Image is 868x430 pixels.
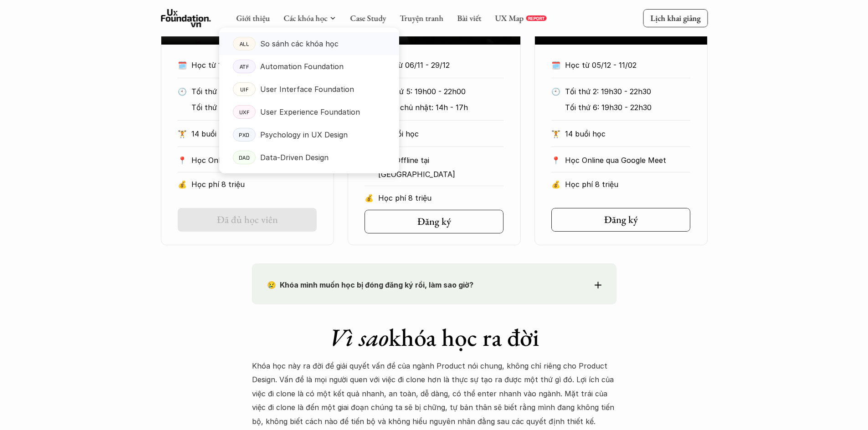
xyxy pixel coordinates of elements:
p: 🗓️ [551,58,560,72]
p: PXD [239,132,250,138]
p: Học từ 06/11 - 29/12 [378,58,487,72]
a: Giới thiệu [236,13,270,23]
p: 📍 [178,156,187,165]
p: Học Online qua Google Meet [191,153,317,167]
p: User Interface Foundation [260,82,354,96]
a: DADData-Driven Design [219,146,399,169]
a: Đăng ký [365,210,503,233]
p: Học phí 8 triệu [191,177,317,191]
p: Tối thứ 4: 19h30 - 22h30 [191,85,317,98]
p: 💰 [178,177,187,191]
p: ALL [239,40,249,47]
a: Lịch khai giảng [643,9,708,27]
p: User Experience Foundation [260,105,360,119]
a: UXFUser Experience Foundation [219,101,399,123]
a: Bài viết [457,13,481,23]
a: Truyện tranh [400,13,443,23]
p: Học Online qua Google Meet [565,153,690,167]
a: ATFAutomation Foundation [219,55,399,78]
p: 🕙 [551,85,560,98]
a: Các khóa học [283,13,327,23]
p: DAD [238,154,250,161]
p: Học từ 05/12 - 11/02 [565,58,673,72]
p: Học phí 8 triệu [565,177,690,191]
p: Học Offline tại [GEOGRAPHIC_DATA] [378,153,503,181]
p: 📍 [551,156,560,165]
p: Tối thứ 7: 19h30 - 22h30 [191,101,317,114]
p: Psychology in UX Design [260,128,348,142]
a: Đăng ký [551,208,690,232]
em: Vì sao [329,321,389,353]
h5: Đã đủ học viên [217,214,278,226]
strong: 😢 Khóa mình muốn học bị đóng đăng ký rồi, làm sao giờ? [267,280,473,289]
p: 14 buổi học [565,127,690,141]
p: Tối thứ 6: 19h30 - 22h30 [565,101,690,114]
p: Tối thứ 2: 19h30 - 22h30 [565,85,690,98]
p: Khóa học này ra đời để giải quyết vấn đề của ngành Product nói chung, không chỉ riêng cho Product... [252,359,616,428]
p: Chiều chủ nhật: 14h - 17h [378,101,503,114]
a: UIFUser Interface Foundation [219,78,399,101]
p: Tối thứ 5: 19h00 - 22h00 [378,85,503,98]
p: 🏋️ [551,127,560,141]
p: Data-Driven Design [260,151,329,164]
a: Case Study [350,13,386,23]
h1: khóa học ra đời [252,323,616,352]
a: PXDPsychology in UX Design [219,123,399,146]
p: UXF [239,109,249,115]
p: ATF [239,63,249,70]
a: REPORT [526,15,546,21]
a: ALLSo sánh các khóa học [219,32,399,55]
p: REPORT [528,15,544,21]
p: Học từ 11/10 đến 18/12 [191,58,300,72]
p: 14 buổi học [378,127,503,141]
p: 💰 [551,177,560,191]
p: 14 buổi học [191,127,317,141]
a: UX Map [495,13,524,23]
p: Automation Foundation [260,60,344,73]
p: So sánh các khóa học [260,37,339,51]
p: Học phí 8 triệu [378,191,503,205]
p: 🗓️ [178,58,187,72]
p: Lịch khai giảng [650,13,700,23]
h5: Đăng ký [417,216,451,228]
p: 🏋️ [178,127,187,141]
p: 🕙 [178,85,187,98]
p: UIF [240,86,248,92]
p: 💰 [365,191,374,205]
h5: Đăng ký [604,214,638,226]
